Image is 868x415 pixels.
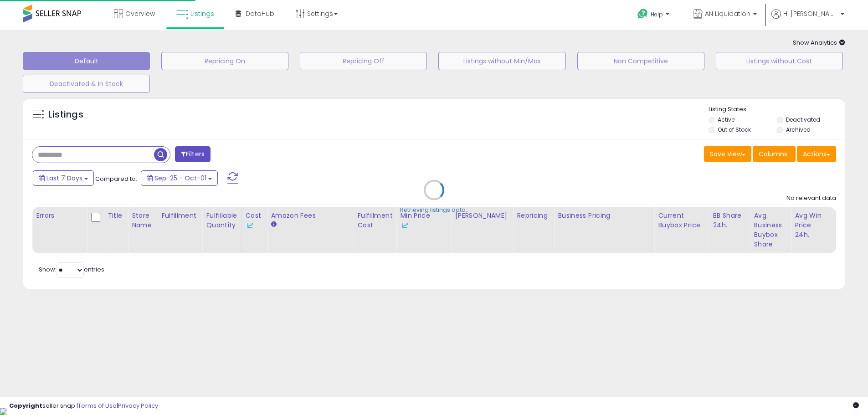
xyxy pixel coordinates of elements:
[246,9,274,18] span: DataHub
[630,1,678,30] a: Help
[705,9,750,18] span: AN Liquidation
[438,52,565,70] button: Listings without Min/Max
[9,402,158,410] div: seller snap | |
[190,9,214,18] span: Listings
[400,206,468,214] div: Retrieving listings data..
[78,401,117,410] a: Terms of Use
[783,9,838,18] span: Hi [PERSON_NAME]
[771,9,844,30] a: Hi [PERSON_NAME]
[651,10,663,18] span: Help
[161,52,288,70] button: Repricing On
[9,401,42,410] strong: Copyright
[118,401,158,410] a: Privacy Policy
[637,8,648,20] i: Get Help
[23,52,150,70] button: Default
[577,52,704,70] button: Non Competitive
[716,52,843,70] button: Listings without Cost
[23,75,150,93] button: Deactivated & In Stock
[125,9,155,18] span: Overview
[300,52,427,70] button: Repricing Off
[793,38,845,47] span: Show Analytics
